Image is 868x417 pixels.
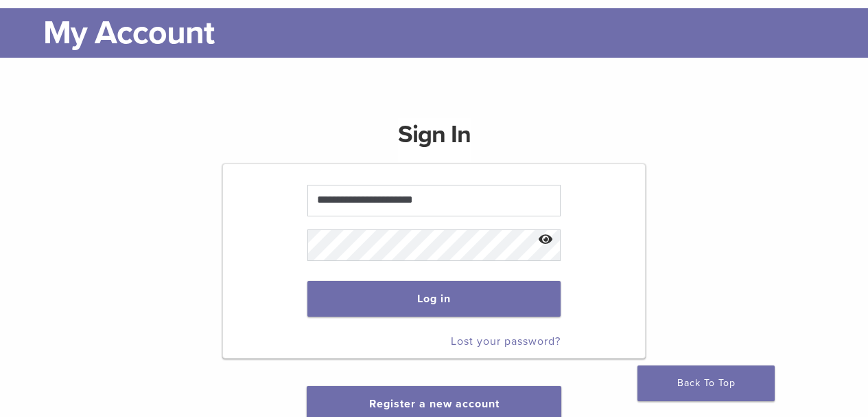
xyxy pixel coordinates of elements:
[307,281,561,317] button: Log in
[43,8,858,58] h1: My Account
[637,365,775,401] a: Back To Top
[398,118,471,162] h1: Sign In
[369,397,500,411] a: Register a new account
[531,223,561,258] button: Show password
[451,335,561,348] a: Lost your password?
